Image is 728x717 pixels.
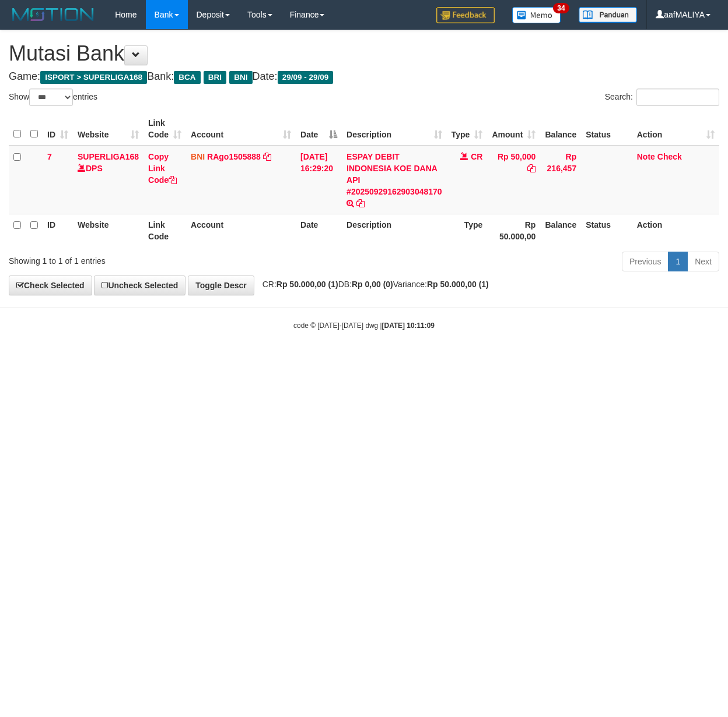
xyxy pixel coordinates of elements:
[296,146,342,214] td: [DATE] 16:29:20
[186,214,296,247] th: Account
[427,280,489,289] strong: Rp 50.000,00 (1)
[191,152,205,161] span: BNI
[553,3,569,13] span: 34
[540,214,581,247] th: Balance
[579,7,637,23] img: panduan.png
[447,112,488,146] th: Type: activate to sort column ascending
[447,214,488,247] th: Type
[78,152,139,161] a: SUPERLIGA168
[73,112,143,146] th: Website: activate to sort column ascending
[632,112,719,146] th: Action: activate to sort column ascending
[436,7,495,23] img: Feedback.jpg
[342,214,447,247] th: Description
[148,152,177,185] a: Copy Link Code
[687,252,719,271] a: Next
[293,322,435,330] small: code © [DATE]-[DATE] dwg |
[263,152,271,161] a: Copy RAgo1505888 to clipboard
[668,252,688,271] a: 1
[143,214,186,247] th: Link Code
[94,276,185,295] a: Uncheck Selected
[43,112,73,146] th: ID: activate to sort column ascending
[581,112,632,146] th: Status
[73,214,143,247] th: Website
[276,280,338,289] strong: Rp 50.000,00 (1)
[143,112,186,146] th: Link Code: activate to sort column ascending
[657,152,682,161] a: Check
[9,71,719,83] h4: Game: Bank: Date:
[636,89,719,106] input: Search:
[278,71,334,84] span: 29/09 - 29/09
[352,280,393,289] strong: Rp 0,00 (0)
[40,71,147,84] span: ISPORT > SUPERLIGA168
[356,199,365,208] a: Copy ESPAY DEBIT INDONESIA KOE DANA API #20250929162903048170 to clipboard
[9,89,97,106] label: Show entries
[527,164,535,173] a: Copy Rp 50,000 to clipboard
[296,214,342,247] th: Date
[622,252,668,271] a: Previous
[382,322,435,330] strong: [DATE] 10:11:09
[605,89,719,106] label: Search:
[296,112,342,146] th: Date: activate to sort column descending
[540,146,581,214] td: Rp 216,457
[174,71,200,84] span: BCA
[186,112,296,146] th: Account: activate to sort column ascending
[43,214,73,247] th: ID
[9,6,97,23] img: MOTION_logo.png
[346,152,442,196] a: ESPAY DEBIT INDONESIA KOE DANA API #20250929162903048170
[73,146,143,214] td: DPS
[207,152,261,161] a: RAgo1505888
[540,112,581,146] th: Balance
[9,250,295,267] div: Showing 1 to 1 of 1 entries
[229,71,252,84] span: BNI
[471,152,482,161] span: CR
[487,214,540,247] th: Rp 50.000,00
[342,112,447,146] th: Description: activate to sort column ascending
[188,276,254,295] a: Toggle Descr
[9,42,719,65] h1: Mutasi Bank
[632,214,719,247] th: Action
[204,71,226,84] span: BRI
[47,152,52,161] span: 7
[29,89,73,106] select: Showentries
[637,152,655,161] a: Note
[581,214,632,247] th: Status
[512,7,561,23] img: Button%20Memo.svg
[487,112,540,146] th: Amount: activate to sort column ascending
[9,276,92,295] a: Check Selected
[487,146,540,214] td: Rp 50,000
[257,280,489,289] span: CR: DB: Variance:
